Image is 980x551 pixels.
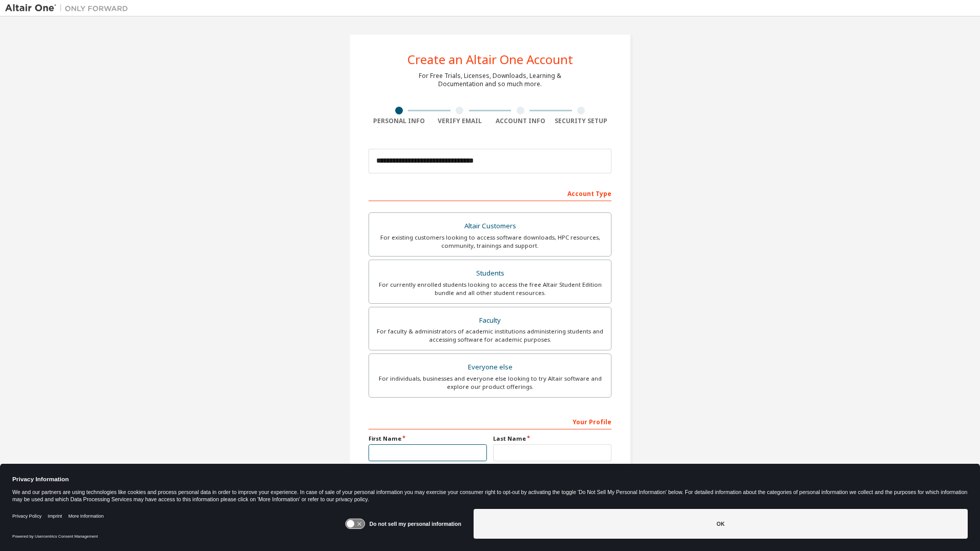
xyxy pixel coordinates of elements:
[430,117,491,125] div: Verify Email
[419,72,561,88] div: For Free Trials, Licenses, Downloads, Learning & Documentation and so much more.
[369,413,611,429] div: Your Profile
[490,117,551,125] div: Account Info
[375,219,605,233] div: Altair Customers
[369,117,430,125] div: Personal Info
[407,53,573,66] div: Create an Altair One Account
[375,360,605,375] div: Everyone else
[375,327,605,344] div: For faculty & administrators of academic institutions administering students and accessing softwa...
[375,313,605,328] div: Faculty
[375,266,605,281] div: Students
[375,281,605,297] div: For currently enrolled students looking to access the free Altair Student Edition bundle and all ...
[5,3,133,13] img: Altair One
[369,185,611,201] div: Account Type
[493,435,611,443] label: Last Name
[375,375,605,391] div: For individuals, businesses and everyone else looking to try Altair software and explore our prod...
[375,233,605,250] div: For existing customers looking to access software downloads, HPC resources, community, trainings ...
[551,117,612,125] div: Security Setup
[369,435,487,443] label: First Name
